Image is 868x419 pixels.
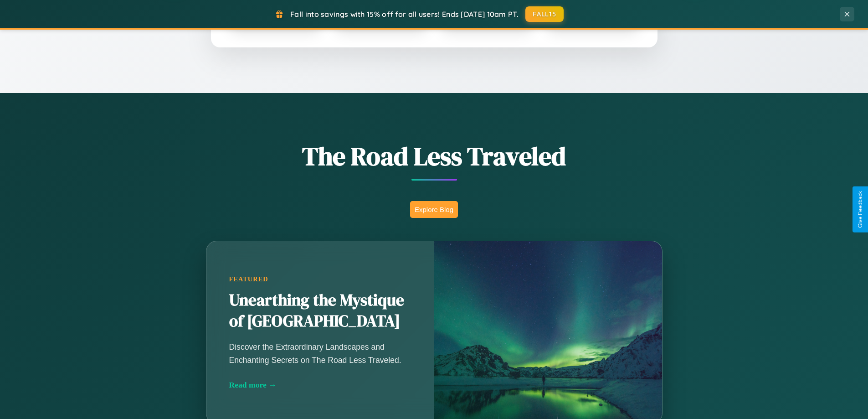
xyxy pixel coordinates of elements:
div: Read more → [229,380,411,390]
div: Featured [229,275,411,283]
h1: The Road Less Traveled [161,139,708,174]
button: FALL15 [525,6,564,22]
div: Give Feedback [857,191,863,228]
button: Explore Blog [410,201,458,218]
span: Fall into savings with 15% off for all users! Ends [DATE] 10am PT. [290,10,519,19]
h2: Unearthing the Mystique of [GEOGRAPHIC_DATA] [229,290,411,332]
p: Discover the Extraordinary Landscapes and Enchanting Secrets on The Road Less Traveled. [229,341,411,366]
